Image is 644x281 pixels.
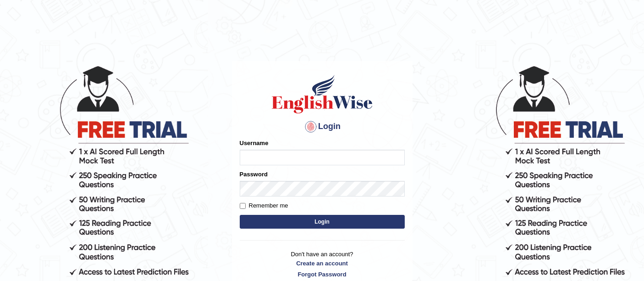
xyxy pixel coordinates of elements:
[240,203,246,209] input: Remember me
[240,201,288,210] label: Remember me
[270,73,374,115] img: Logo of English Wise sign in for intelligent practice with AI
[240,139,269,147] label: Username
[240,170,268,179] label: Password
[240,250,405,278] p: Don't have an account?
[240,215,405,229] button: Login
[240,270,405,279] a: Forgot Password
[240,119,405,134] h4: Login
[240,259,405,268] a: Create an account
